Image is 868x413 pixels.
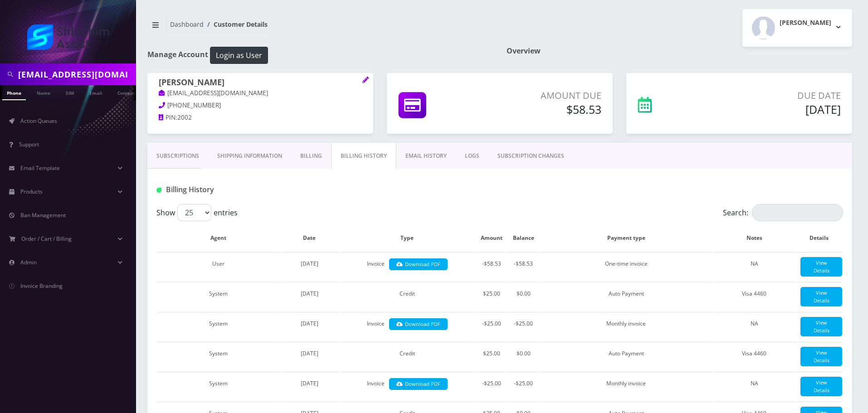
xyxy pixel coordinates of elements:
[476,372,507,401] td: -$25.00
[147,143,208,169] a: Subscriptions
[159,89,268,98] a: [EMAIL_ADDRESS][DOMAIN_NAME]
[540,282,712,311] td: Auto Payment
[713,312,795,341] td: NA
[508,342,539,371] td: $0.00
[339,225,475,251] th: Type
[157,252,279,281] td: User
[800,347,842,366] a: View Details
[19,141,39,148] span: Support
[508,252,539,281] td: -$58.53
[339,372,475,401] td: Invoice
[508,372,539,401] td: -$25.00
[488,143,573,169] a: SUBSCRIPTION CHANGES
[20,211,66,219] span: Ban Management
[21,235,72,243] span: Order / Cart / Billing
[210,47,268,64] button: Login as User
[208,143,291,169] a: Shipping Information
[339,252,475,281] td: Invoice
[508,282,539,311] td: $0.00
[456,143,488,169] a: LOGS
[170,20,204,29] a: Dashboard
[159,113,177,122] a: PIN:
[157,372,279,401] td: System
[301,260,318,267] span: [DATE]
[61,85,78,99] a: SIM
[476,282,507,311] td: $25.00
[540,225,712,251] th: Payment type
[540,252,712,281] td: One-time invoice
[508,312,539,341] td: -$25.00
[752,204,843,221] input: Search:
[540,312,712,341] td: Monthly invoice
[476,252,507,281] td: -$58.53
[157,282,279,311] td: System
[159,78,362,88] h1: [PERSON_NAME]
[147,15,493,41] nav: breadcrumb
[507,47,852,55] h1: Overview
[508,225,539,251] th: Balance
[280,225,338,251] th: Date
[177,204,211,221] select: Showentries
[488,102,601,116] h5: $58.53
[389,318,448,330] a: Download PDF
[540,342,712,371] td: Auto Payment
[780,19,831,27] h2: [PERSON_NAME]
[540,372,712,401] td: Monthly invoice
[20,258,37,266] span: Admin
[389,258,448,271] a: Download PDF
[147,47,493,64] h1: Manage Account
[20,188,43,195] span: Products
[156,185,376,194] h1: Billing History
[389,378,448,390] a: Download PDF
[476,225,507,251] th: Amount
[18,66,134,83] input: Search in Company
[85,85,107,99] a: Email
[800,287,842,306] a: View Details
[476,342,507,371] td: $25.00
[713,372,795,401] td: NA
[157,312,279,341] td: System
[800,377,842,396] a: View Details
[32,85,55,99] a: Name
[331,143,396,169] a: Billing History
[710,102,841,116] h5: [DATE]
[301,290,318,297] span: [DATE]
[204,19,268,29] li: Customer Details
[796,225,842,251] th: Details
[800,317,842,336] a: View Details
[208,49,268,59] a: Login as User
[476,312,507,341] td: -$25.00
[20,164,60,172] span: Email Template
[488,89,601,102] p: Amount Due
[167,101,221,109] span: [PHONE_NUMBER]
[396,143,456,169] a: EMAIL HISTORY
[713,225,795,251] th: Notes
[339,312,475,341] td: Invoice
[20,117,57,125] span: Action Queues
[157,225,279,251] th: Agent
[113,85,143,99] a: Company
[291,143,331,169] a: Billing
[713,342,795,371] td: Visa 4460
[742,9,852,47] button: [PERSON_NAME]
[27,24,109,50] img: Shluchim Assist
[710,89,841,102] p: Due Date
[301,320,318,327] span: [DATE]
[713,252,795,281] td: NA
[20,282,63,290] span: Invoice Branding
[713,282,795,311] td: Visa 4460
[800,257,842,277] a: View Details
[2,85,26,100] a: Phone
[723,204,843,221] label: Search:
[156,204,238,221] label: Show entries
[157,342,279,371] td: System
[339,342,475,371] td: Credit
[177,113,192,121] span: 2002
[301,350,318,357] span: [DATE]
[301,379,318,387] span: [DATE]
[339,282,475,311] td: Credit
